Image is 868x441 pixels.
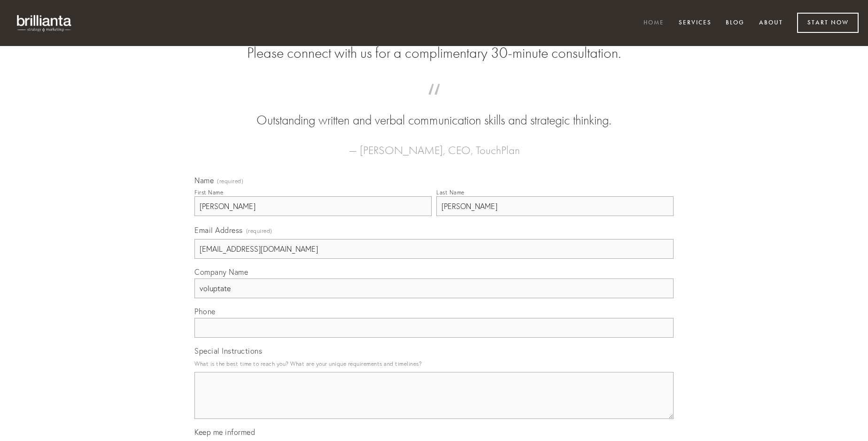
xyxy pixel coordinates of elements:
[209,93,659,130] blockquote: Outstanding written and verbal communication skills and strategic thinking.
[797,13,859,33] a: Start Now
[217,178,243,184] span: (required)
[720,15,751,31] a: Blog
[194,346,262,356] span: Special Instructions
[194,427,255,437] span: Keep me informed
[194,225,243,235] span: Email Address
[194,176,214,185] span: Name
[209,130,659,160] figcaption: — [PERSON_NAME], CEO, TouchPlan
[194,44,674,62] h2: Please connect with us for a complimentary 30-minute consultation.
[753,15,789,31] a: About
[246,224,272,237] span: (required)
[9,9,80,37] img: brillianta - research, strategy, marketing
[194,189,223,196] div: First Name
[194,357,674,370] p: What is the best time to reach you? What are your unique requirements and timelines?
[637,15,670,31] a: Home
[209,93,659,111] span: “
[194,307,216,316] span: Phone
[436,189,465,196] div: Last Name
[673,15,718,31] a: Services
[194,267,248,277] span: Company Name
